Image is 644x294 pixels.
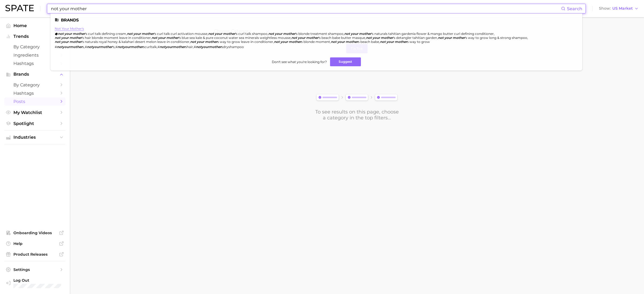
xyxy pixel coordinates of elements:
[160,45,185,49] em: notyourmother
[272,60,327,64] span: Don't see what you're looking for?
[87,45,112,49] em: notyourmother
[13,23,56,28] span: Home
[331,40,336,44] em: not
[13,53,56,58] span: Ingredients
[85,32,126,36] span: 's curl talk defining cream
[215,32,222,36] em: your
[13,121,56,126] span: Spotlight
[55,18,578,22] li: Brands
[82,40,189,44] span: 's naturals royal honey & kalahari desert melon leave-in conditioner
[381,36,393,40] em: mother
[13,252,56,257] span: Product Releases
[366,36,372,40] em: not
[13,110,56,115] span: My Watchlist
[205,40,217,44] em: mother
[274,40,280,44] em: not
[371,32,494,36] span: 's naturals tahitian gardenia flower & mango butter curl defining conditioner
[4,21,65,30] a: Home
[152,36,157,40] em: not
[315,93,399,102] img: svg%3e
[13,135,56,140] span: Industries
[337,40,345,44] em: your
[4,70,65,78] button: Brands
[4,81,65,89] a: by Category
[298,36,305,40] em: your
[55,27,84,31] a: not your mother's
[465,36,527,40] span: 's way to grow long & strong shampoo
[64,32,72,36] em: your
[73,32,85,36] em: mother
[154,32,207,36] span: 's curl talk curl activation mousse
[598,5,640,12] button: ShowUS Market
[344,32,350,36] em: not
[4,89,65,97] a: Hashtags
[438,36,444,40] em: not
[289,40,301,44] em: mother
[208,32,214,36] em: not
[395,40,407,44] em: mother
[291,36,297,40] em: not
[61,36,69,40] em: your
[13,230,56,235] span: Onboarding Videos
[4,276,65,290] a: Log out. Currently logged in with e-mail michelle.ng@mavbeautybrands.com.
[13,91,56,96] span: Hashtags
[55,36,60,40] em: not
[13,61,56,66] span: Hashtags
[4,108,65,117] a: My Watchlist
[197,40,204,44] em: your
[166,36,179,40] em: mother
[118,45,143,49] em: notyourmother
[190,40,196,44] em: not
[13,241,56,246] span: Help
[280,40,288,44] em: your
[4,43,65,51] a: by Category
[4,119,65,128] a: Spotlight
[50,4,561,13] input: Search here for a brand, industry, or ingredient
[444,36,452,40] em: your
[5,5,34,11] img: SPATE
[13,267,56,272] span: Settings
[196,45,221,49] em: notyourmother
[315,109,399,121] div: To see results on this page, choose a category in the top filters...
[112,45,115,49] span: 's
[82,36,151,40] span: 's hair blonde moment leave in conditioner
[133,32,141,36] em: your
[85,45,87,49] span: #
[13,72,56,77] span: Brands
[612,7,633,10] span: US Market
[55,45,572,49] div: , , , ,
[295,32,343,36] span: 's blonde treatment shampoo
[393,36,437,40] span: 's detangler tahitian garden
[58,32,64,36] em: not
[4,59,65,68] a: Hashtags
[143,45,157,49] span: scurltalk
[185,45,193,49] span: shair
[194,45,196,49] span: #
[4,240,65,248] a: Help
[13,34,56,39] span: Trends
[13,278,83,283] span: Log Out
[13,82,56,87] span: by Category
[4,229,65,237] a: Onboarding Videos
[372,36,380,40] em: your
[13,99,56,104] span: Posts
[179,36,291,40] span: 's blue sea kale & pure coconut water sea minerals weightless mousse
[358,40,379,44] span: s beach babe
[69,40,82,44] em: mother
[55,40,60,44] em: not
[380,40,386,44] em: not
[223,32,235,36] em: mother
[55,32,572,44] div: , , , , , , , , , , , , , ,
[4,32,65,41] button: Trends
[115,45,118,49] span: #
[61,40,69,44] em: your
[407,40,430,44] span: s way to grow
[386,40,394,44] em: your
[142,32,154,36] em: mother
[158,36,166,40] em: your
[13,44,56,49] span: by Category
[69,36,82,40] em: mother
[351,32,358,36] em: your
[319,36,365,40] span: 's beach babe butter masque
[4,266,65,274] a: Settings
